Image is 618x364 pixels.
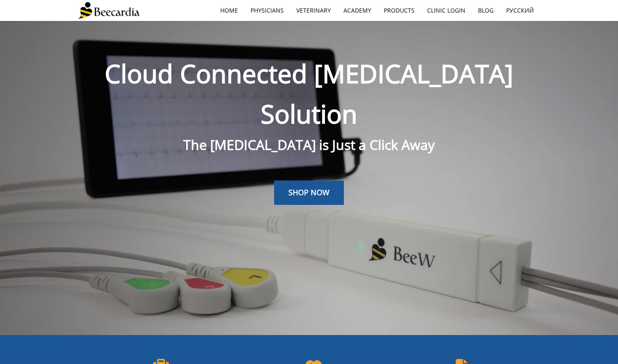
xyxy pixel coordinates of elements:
a: Physicians [244,1,290,20]
span: The [MEDICAL_DATA] is Just a Click Away [183,136,435,154]
a: Veterinary [290,1,337,20]
span: SHOP NOW [288,187,330,197]
a: Clinic Login [421,1,472,20]
a: Products [378,1,421,20]
a: Blog [472,1,500,20]
img: Beecardia [78,2,140,19]
a: Русский [500,1,540,20]
a: SHOP NOW [274,181,344,205]
a: Academy [337,1,378,20]
a: home [214,1,244,20]
span: Cloud Connected [MEDICAL_DATA] Solution [105,56,513,131]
